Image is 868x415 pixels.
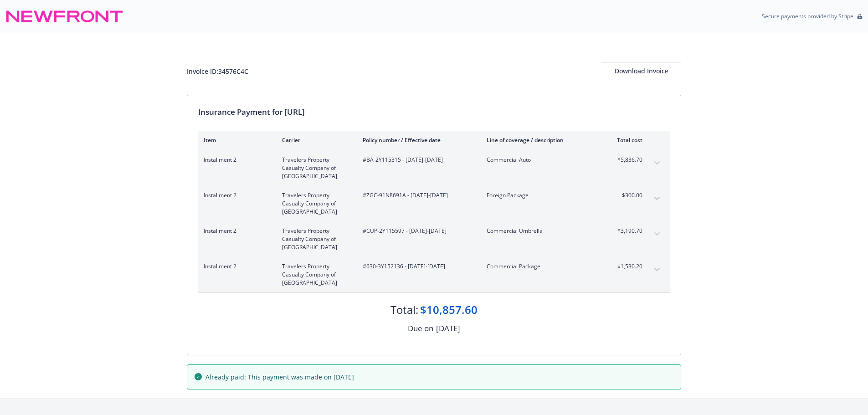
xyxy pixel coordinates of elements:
button: expand content [650,156,664,170]
span: Travelers Property Casualty Company of [GEOGRAPHIC_DATA] [282,156,348,180]
div: Download Invoice [601,62,681,80]
p: Secure payments provided by Stripe [762,12,853,20]
span: Commercial Auto [487,156,594,164]
span: Foreign Package [487,191,594,200]
div: Line of coverage / description [487,136,594,144]
span: Installment 2 [204,191,267,200]
span: #630-3Y152136 - [DATE]-[DATE] [363,262,472,271]
div: Installment 2Travelers Property Casualty Company of [GEOGRAPHIC_DATA]#ZGC-91N8691A - [DATE]-[DATE... [198,186,670,221]
button: expand content [650,227,664,241]
button: expand content [650,262,664,277]
span: $300.00 [608,191,642,200]
span: Travelers Property Casualty Company of [GEOGRAPHIC_DATA] [282,262,348,287]
button: expand content [650,191,664,206]
div: Installment 2Travelers Property Casualty Company of [GEOGRAPHIC_DATA]#CUP-2Y115597 - [DATE]-[DATE... [198,221,670,257]
span: $5,836.70 [608,156,642,164]
div: Total cost [608,136,642,144]
div: Total: [390,302,418,318]
div: Item [204,136,267,144]
span: #CUP-2Y115597 - [DATE]-[DATE] [363,227,472,235]
div: Invoice ID: 34576C4C [187,67,248,76]
span: Commercial Umbrella [487,227,594,235]
span: #BA-2Y115315 - [DATE]-[DATE] [363,156,472,164]
div: Carrier [282,136,348,144]
div: Policy number / Effective date [363,136,472,144]
span: $1,530.20 [608,262,642,271]
div: Installment 2Travelers Property Casualty Company of [GEOGRAPHIC_DATA]#BA-2Y115315 - [DATE]-[DATE]... [198,150,670,186]
button: Download Invoice [601,62,681,80]
span: $3,190.70 [608,227,642,235]
div: Installment 2Travelers Property Casualty Company of [GEOGRAPHIC_DATA]#630-3Y152136 - [DATE]-[DATE... [198,257,670,292]
span: Installment 2 [204,227,267,235]
span: Travelers Property Casualty Company of [GEOGRAPHIC_DATA] [282,191,348,216]
span: Installment 2 [204,262,267,271]
div: Insurance Payment for [URL] [198,106,670,118]
div: $10,857.60 [420,302,478,318]
span: Travelers Property Casualty Company of [GEOGRAPHIC_DATA] [282,227,348,251]
span: Already paid: This payment was made on [DATE] [205,372,354,382]
span: #ZGC-91N8691A - [DATE]-[DATE] [363,191,472,200]
div: [DATE] [436,323,460,334]
div: Due on [408,323,433,334]
span: Commercial Package [487,262,594,271]
span: Installment 2 [204,156,267,164]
